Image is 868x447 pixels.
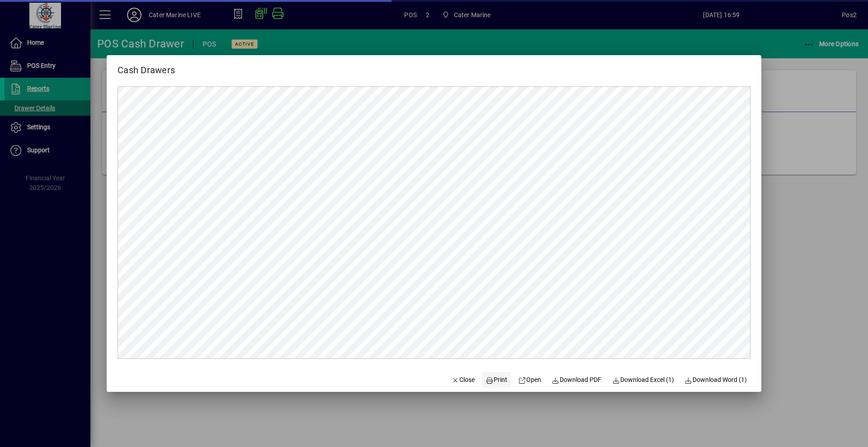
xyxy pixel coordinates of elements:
span: Close [452,375,475,385]
button: Print [482,372,511,388]
span: Download Excel (1) [612,375,674,385]
h2: Cash Drawers [107,55,186,77]
button: Download Word (1) [681,372,751,388]
button: Download Excel (1) [609,372,678,388]
button: Close [448,372,479,388]
a: Download PDF [548,372,605,388]
a: Open [514,372,545,388]
span: Open [518,375,541,385]
span: Print [486,375,507,385]
span: Download PDF [552,375,602,385]
span: Download Word (1) [685,375,747,385]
